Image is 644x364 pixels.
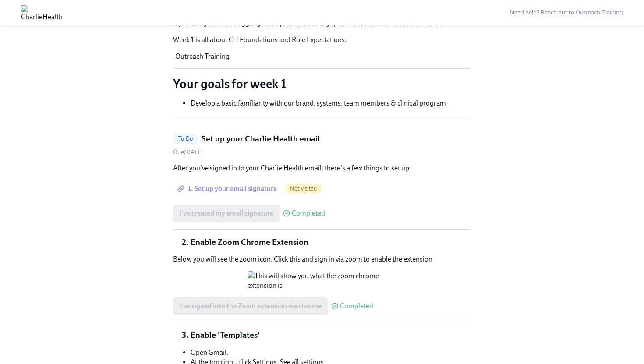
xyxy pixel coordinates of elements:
[191,237,471,248] li: Enable Zoom Chrome Extension
[173,163,471,173] p: After you've signed in to your Charlie Health email, there's a few things to set up:
[173,76,471,92] p: Your goals for week 1
[21,5,63,19] img: CharlieHealth
[173,135,198,142] span: To Do
[173,35,471,45] p: Week 1 is all about CH Foundations and Role Expectations.
[191,329,471,341] li: Enable 'Templates'
[340,303,373,310] span: Completed
[173,148,203,156] span: Due [DATE]
[179,184,277,193] span: 1. Set up your email signature
[173,133,471,156] a: To DoSet up your Charlie Health emailDue[DATE]
[248,271,396,290] button: Zoom image
[292,210,325,217] span: Completed
[191,348,471,357] li: Open Gmail.
[191,99,471,108] li: Develop a basic familiarity with our brand, systems, team members & clinical program
[173,52,471,61] p: -Outreach Training
[285,185,322,192] span: Not visited
[173,180,283,198] a: 1. Set up your email signature
[576,9,623,16] a: Outreach Training
[202,133,320,145] h5: Set up your Charlie Health email
[173,254,471,264] p: Below you will see the zoom icon. Click this and sign in via zoom to enable the extension
[510,9,623,16] span: Need help? Reach out to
